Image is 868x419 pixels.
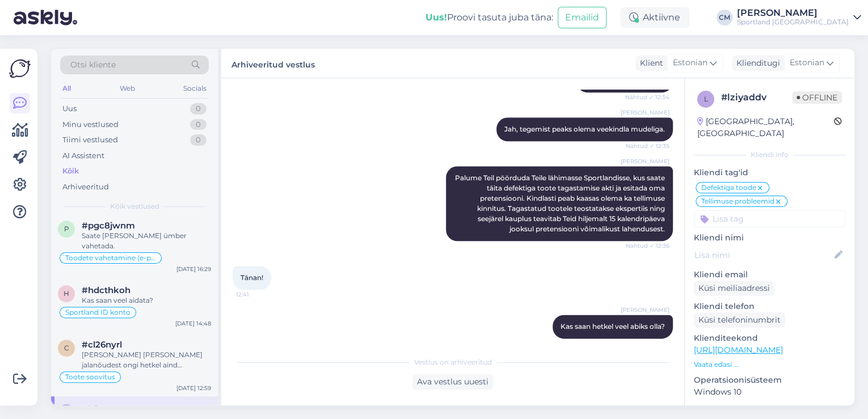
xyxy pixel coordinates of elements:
span: Tänan! [241,273,263,282]
span: Estonian [673,57,707,69]
div: 0 [190,134,207,146]
div: Arhiveeritud [62,181,109,193]
div: 0 [190,119,207,130]
span: l [704,95,708,103]
span: #cl26nyrl [82,340,122,350]
img: Askly Logo [9,58,31,79]
span: Tellimuse probleemid [701,198,774,205]
p: Vaata edasi ... [694,359,845,370]
p: Operatsioonisüsteem [694,374,845,386]
div: Kõik [62,166,79,177]
span: c [64,344,69,352]
span: Palume Teil pöörduda Teile lähimasse Sportlandisse, kus saate täita defektiga toote tagastamise a... [455,173,667,233]
a: [URL][DOMAIN_NAME] [694,345,783,355]
div: Ava vestlus uuesti [412,374,493,390]
span: #hdcthkoh [82,285,130,295]
b: Uus! [425,12,447,23]
input: Lisa tag [694,210,845,227]
label: Arhiveeritud vestlus [231,56,315,71]
span: Toote soovitus [65,374,115,380]
div: Socials [181,81,209,96]
span: Nähtud ✓ 12:35 [626,142,669,150]
span: [PERSON_NAME] [621,157,669,166]
span: Nähtud ✓ 12:36 [626,242,669,250]
span: Vestlus on arhiveeritud [414,357,492,367]
div: CM [717,10,732,26]
div: [PERSON_NAME] [737,9,849,18]
span: 12:41 [236,290,279,299]
span: Kas saan hetkel veel abiks olla? [561,322,665,331]
div: [PERSON_NAME] [PERSON_NAME] jalanõudest ongi hetkel aind [PERSON_NAME] pakkuda. Ülejäänud brändid... [82,350,211,370]
span: Jah, tegemist peaks olema veekindla mudeliga. [504,125,665,133]
span: Kõik vestlused [110,201,159,211]
span: Estonian [790,57,824,69]
div: Kliendi info [694,150,845,160]
div: Klient [635,57,663,69]
p: Windows 10 [694,386,845,398]
div: Aktiivne [620,7,689,28]
div: # lziyaddv [721,91,792,104]
span: [PERSON_NAME] [621,108,669,117]
div: Proovi tasuta juba täna: [425,11,553,24]
span: [PERSON_NAME] [621,306,669,314]
div: All [60,81,73,96]
div: Minu vestlused [62,119,119,130]
p: Brauser [694,403,845,414]
a: [PERSON_NAME]Sportland [GEOGRAPHIC_DATA] [737,9,861,27]
span: 12:43 [627,339,669,348]
span: Offline [792,91,842,104]
p: Kliendi tag'id [694,167,845,179]
div: [DATE] 14:48 [175,319,211,328]
span: Nähtud ✓ 12:34 [625,93,669,101]
span: h [64,289,69,298]
button: Emailid [558,7,606,28]
div: [GEOGRAPHIC_DATA], [GEOGRAPHIC_DATA] [697,116,834,139]
div: AI Assistent [62,150,104,162]
div: Web [117,81,137,96]
div: Sportland [GEOGRAPHIC_DATA] [737,18,849,27]
span: Sportland ID konto [65,309,130,316]
div: [DATE] 12:59 [176,384,211,392]
span: #pgc8jwnm [82,221,135,231]
span: p [64,225,69,233]
span: Otsi kliente [70,59,116,71]
div: Kas saan veel aidata? [82,295,211,306]
div: Küsi telefoninumbrit [694,312,785,328]
span: Defektiga toode [701,184,756,191]
p: Kliendi email [694,269,845,281]
span: #lziyaddv [82,404,124,414]
p: Kliendi nimi [694,232,845,244]
p: Kliendi telefon [694,301,845,312]
div: Tiimi vestlused [62,134,118,146]
p: Klienditeekond [694,332,845,344]
div: Klienditugi [732,57,780,69]
div: 0 [190,103,207,115]
input: Lisa nimi [694,249,832,261]
div: Küsi meiliaadressi [694,281,774,296]
div: Saate [PERSON_NAME] ümber vahetada. [82,231,211,251]
div: [DATE] 16:29 [176,265,211,273]
div: Uus [62,103,77,115]
span: Toodete vahetamine (e-pood) [65,255,156,261]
